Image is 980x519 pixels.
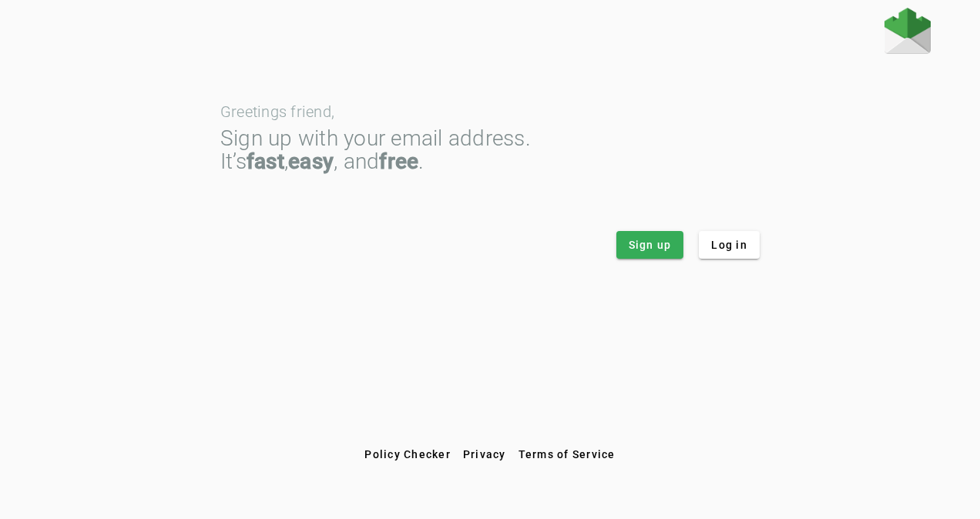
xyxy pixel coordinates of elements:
div: Sign up with your email address. It’s , , and . [220,127,760,173]
span: Terms of Service [519,448,616,460]
button: Sign up [616,231,684,259]
span: Policy Checker [364,448,451,460]
span: Log in [711,237,747,253]
strong: free [379,149,418,174]
strong: fast [247,149,284,174]
div: Greetings friend, [220,104,760,119]
button: Terms of Service [512,440,622,468]
span: Privacy [463,448,506,460]
button: Privacy [457,440,512,468]
button: Policy Checker [358,440,457,468]
strong: easy [288,149,334,174]
button: Log in [699,231,760,259]
img: Fraudmarc Logo [884,8,931,54]
span: Sign up [629,237,672,253]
